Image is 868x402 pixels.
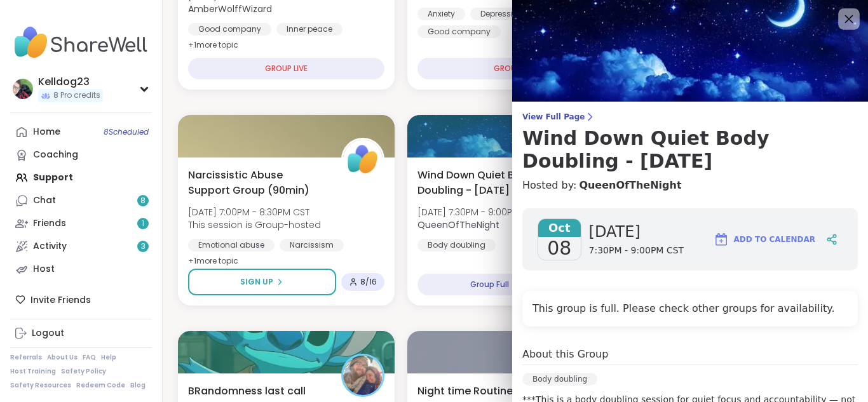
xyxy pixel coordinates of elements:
[470,8,533,20] div: Depression
[33,149,78,161] div: Coaching
[13,79,33,99] img: Kelldog23
[417,218,499,231] b: QueenOfTheNight
[589,245,684,257] span: 7:30PM - 9:00PM CST
[76,381,125,390] a: Redeem Code
[47,353,78,362] a: About Us
[417,58,614,79] div: GROUP LIVE
[10,288,152,311] div: Invite Friends
[417,274,563,295] div: Group Full
[32,327,64,340] div: Logout
[579,178,681,193] a: QueenOfTheNight
[417,239,496,251] div: Body doubling
[33,217,66,230] div: Friends
[188,3,272,15] b: AmberWolffWizard
[130,381,146,390] a: Blog
[188,58,384,79] div: GROUP LIVE
[188,23,271,36] div: Good company
[417,8,465,20] div: Anxiety
[589,222,684,242] span: [DATE]
[714,232,729,247] img: ShareWell Logomark
[33,126,60,138] div: Home
[10,144,152,166] a: Coaching
[10,121,152,144] a: Home8Scheduled
[522,347,608,362] h4: About this Group
[101,353,116,362] a: Help
[188,168,327,198] span: Narcissistic Abuse Support Group (90min)
[33,263,55,276] div: Host
[53,90,100,101] span: 8 Pro credits
[10,235,152,258] a: Activity3
[522,112,858,173] a: View Full PageWind Down Quiet Body Doubling - [DATE]
[532,301,848,316] h4: This group is full. Please check other groups for availability.
[140,196,146,206] span: 8
[38,75,103,89] div: Kelldog23
[10,381,71,390] a: Safety Resources
[522,373,597,385] div: Body doubling
[522,112,858,122] span: View Full Page
[522,127,858,173] h3: Wind Down Quiet Body Doubling - [DATE]
[188,269,336,295] button: Sign Up
[33,240,67,253] div: Activity
[33,194,56,207] div: Chat
[417,168,557,198] span: Wind Down Quiet Body Doubling - [DATE]
[104,127,149,137] span: 8 Scheduled
[417,206,539,218] span: [DATE] 7:30PM - 9:00PM CST
[188,218,321,231] span: This session is Group-hosted
[188,384,306,399] span: BRandomness last call
[343,140,383,179] img: ShareWell
[142,218,144,229] span: 1
[141,241,146,252] span: 3
[280,239,344,251] div: Narcissism
[10,258,152,281] a: Host
[708,224,821,255] button: Add to Calendar
[10,322,152,345] a: Logout
[10,367,56,376] a: Host Training
[538,219,581,237] span: Oct
[10,212,152,235] a: Friends1
[188,206,321,218] span: [DATE] 7:00PM - 8:30PM CST
[522,178,858,193] h4: Hosted by:
[83,353,96,362] a: FAQ
[360,277,377,287] span: 8 / 16
[417,25,501,38] div: Good company
[188,239,275,251] div: Emotional abuse
[547,237,571,260] span: 08
[343,356,383,395] img: BRandom502
[10,20,152,65] img: ShareWell Nav Logo
[10,353,42,362] a: Referrals
[276,23,342,36] div: Inner peace
[10,189,152,212] a: Chat8
[61,367,106,376] a: Safety Policy
[240,276,273,288] span: Sign Up
[734,234,815,245] span: Add to Calendar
